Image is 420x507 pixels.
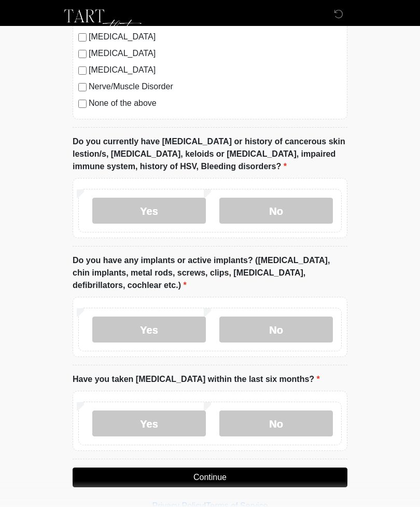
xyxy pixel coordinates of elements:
[92,198,206,224] label: Yes
[78,83,87,91] input: Nerve/Muscle Disorder
[73,135,347,173] label: Do you currently have [MEDICAL_DATA] or history of cancerous skin lestion/s, [MEDICAL_DATA], kelo...
[62,8,145,39] img: TART Aesthetics, LLC Logo
[219,410,333,436] label: No
[73,373,320,386] label: Have you taken [MEDICAL_DATA] within the last six months?
[78,50,87,58] input: [MEDICAL_DATA]
[92,317,206,342] label: Yes
[219,198,333,224] label: No
[89,97,342,109] label: None of the above
[73,468,347,487] button: Continue
[89,80,342,93] label: Nerve/Muscle Disorder
[89,47,342,60] label: [MEDICAL_DATA]
[78,66,87,75] input: [MEDICAL_DATA]
[78,100,87,108] input: None of the above
[92,410,206,436] label: Yes
[89,64,342,76] label: [MEDICAL_DATA]
[219,317,333,342] label: No
[73,254,347,292] label: Do you have any implants or active implants? ([MEDICAL_DATA], chin implants, metal rods, screws, ...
